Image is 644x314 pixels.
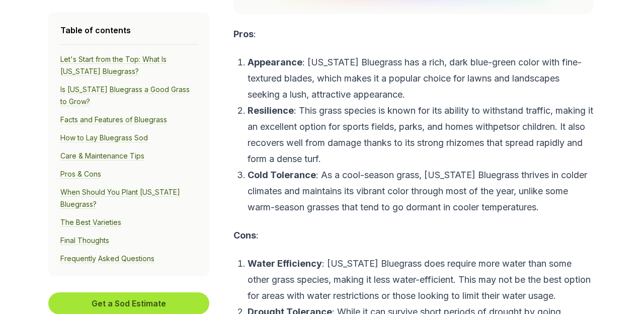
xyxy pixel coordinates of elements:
[248,167,593,215] p: : As a cool-season grass, [US_STATE] Bluegrass thrives in colder climates and maintains its vibra...
[60,55,167,76] a: Let's Start from the Top: What Is [US_STATE] Bluegrass?
[60,151,144,161] a: Care & Maintenance Tips
[248,170,316,180] b: Cold Tolerance
[248,57,302,67] b: Appearance
[233,26,593,42] p: :
[60,236,109,245] a: Final Thoughts
[60,24,197,36] h4: Table of contents
[248,103,593,167] p: : This grass species is known for its ability to withstand traffic, making it an excellent option...
[248,105,294,116] b: Resilience
[60,133,148,142] a: How to Lay Bluegrass Sod
[248,258,322,269] b: Water Efficiency
[60,188,180,209] a: When Should You Plant [US_STATE] Bluegrass?
[248,54,593,103] p: : [US_STATE] Bluegrass has a rich, dark blue-green color with fine-textured blades, which makes i...
[60,218,121,227] a: The Best Varieties
[233,227,593,244] p: :
[60,85,190,106] a: Is [US_STATE] Bluegrass a Good Grass to Grow?
[60,115,167,124] a: Facts and Features of Bluegrass
[233,29,254,39] b: Pros
[248,256,593,304] p: : [US_STATE] Bluegrass does require more water than some other grass species, making it less wate...
[60,170,101,179] a: Pros & Cons
[493,121,511,132] a: pets
[60,254,154,263] a: Frequently Asked Questions
[233,230,256,241] b: Cons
